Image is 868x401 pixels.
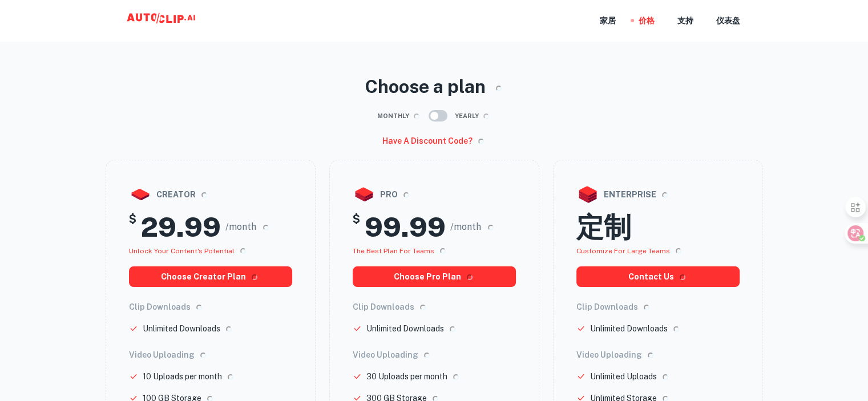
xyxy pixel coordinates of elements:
[353,210,360,244] h5: $
[639,16,655,25] font: 价格
[455,111,491,121] span: Yearly
[450,220,496,234] span: /month
[377,111,422,121] span: Monthly
[129,301,292,313] h6: Clip Downloads
[353,183,516,206] div: pro
[677,16,693,25] font: 支持
[576,349,740,361] h6: Video Uploading
[143,322,234,335] p: Unlimited Downloads
[129,183,292,206] div: creator
[576,210,631,243] font: 定制
[576,301,740,313] h6: Clip Downloads
[590,322,681,335] p: Unlimited Downloads
[576,247,684,255] span: Customize for large teams
[143,370,236,383] p: 10 Uploads per month
[576,266,740,287] button: Contact us
[129,266,292,287] button: choose creator plan
[365,210,446,244] h2: 99.99
[716,16,740,25] font: 仪表盘
[576,183,740,206] div: enterprise
[106,73,763,100] p: Choose a plan
[590,370,671,383] p: Unlimited Uploads
[129,210,136,244] h5: $
[353,247,448,255] span: The best plan for teams
[600,16,616,25] font: 家居
[129,247,248,255] span: Unlock your Content's potential
[366,370,461,383] p: 30 Uploads per month
[141,210,221,244] h2: 29.99
[353,266,516,287] button: choose pro plan
[353,301,516,313] h6: Clip Downloads
[366,322,458,335] p: Unlimited Downloads
[378,131,491,151] button: Have a discount code?
[225,220,271,234] span: /month
[382,135,486,147] h6: Have a discount code?
[129,349,292,361] h6: Video Uploading
[353,349,516,361] h6: Video Uploading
